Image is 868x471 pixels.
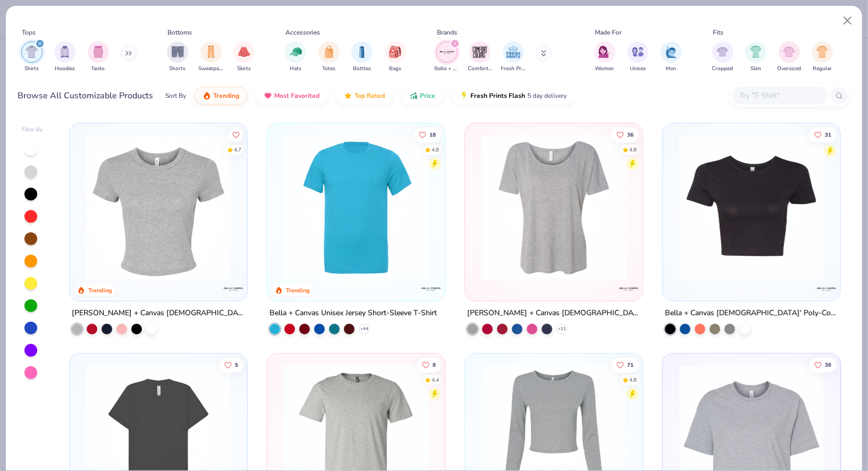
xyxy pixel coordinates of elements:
[21,41,43,73] div: filter for Shirts
[594,41,616,73] button: filter button
[22,126,43,134] div: Filter By
[629,146,636,154] div: 4.8
[739,89,821,102] input: Try "T-Shirt"
[318,41,340,73] button: filter button
[611,357,638,372] button: Like
[808,127,836,142] button: Like
[59,46,71,58] img: Hoodies Image
[88,41,109,73] button: filter button
[665,307,838,320] div: Bella + Canvas [DEMOGRAPHIC_DATA]' Poly-Cotton Crop T-Shirt
[290,65,301,73] span: Hats
[783,46,795,58] img: Oversized Image
[167,41,188,73] div: filter for Shorts
[274,91,319,100] span: Most Favorited
[745,41,766,73] div: filter for Slim
[322,65,335,73] span: Totes
[385,41,406,73] button: filter button
[213,91,239,100] span: Trending
[167,41,188,73] button: filter button
[88,41,109,73] div: filter for Tanks
[172,46,184,58] img: Shorts Image
[72,307,245,320] div: [PERSON_NAME] + Canvas [DEMOGRAPHIC_DATA]' Micro Ribbed Baby Tee
[595,28,621,37] div: Made For
[435,65,459,73] span: Bella + Canvas
[838,11,858,31] button: Close
[233,146,241,154] div: 4.7
[468,41,492,73] div: filter for Comfort Colors
[816,278,837,299] img: Bella + Canvas logo
[323,46,335,58] img: Totes Image
[22,28,36,37] div: Tops
[351,41,373,73] button: filter button
[467,307,641,320] div: [PERSON_NAME] + Canvas [DEMOGRAPHIC_DATA]' Slouchy T-Shirt
[264,91,272,100] img: most_fav.gif
[238,46,250,58] img: Skirts Image
[611,127,638,142] button: Like
[286,28,321,37] div: Accessories
[233,41,255,73] div: filter for Skirts
[558,326,566,332] span: + 11
[80,134,237,280] img: aa15adeb-cc10-480b-b531-6e6e449d5067
[431,146,439,154] div: 4.8
[501,41,526,73] div: filter for Fresh Prints
[824,362,831,367] span: 38
[389,65,401,73] span: Bags
[812,41,833,73] button: filter button
[501,65,526,73] span: Fresh Prints
[460,91,468,100] img: flash.gif
[527,90,567,102] span: 5 day delivery
[389,46,401,58] img: Bags Image
[223,278,244,299] img: Bella + Canvas logo
[278,134,434,280] img: 10a0a8bf-8f21-4ecd-81c8-814f1e31d243
[199,65,223,73] span: Sweatpants
[468,41,492,73] button: filter button
[318,41,340,73] div: filter for Totes
[205,46,217,58] img: Sweatpants Image
[751,65,761,73] span: Slim
[434,134,591,280] img: 21f585b9-bb5d-454e-ad73-31b06e5e9bdc
[420,91,435,100] span: Price
[355,91,385,100] span: Top Rated
[627,41,648,73] div: filter for Unisex
[435,41,459,73] div: filter for Bella + Canvas
[470,91,525,100] span: Fresh Prints Flash
[437,28,457,37] div: Brands
[234,362,238,367] span: 5
[237,134,393,280] img: 28425ec1-0436-412d-a053-7d6557a5cd09
[468,65,492,73] span: Comfort Colors
[55,65,75,73] span: Hoodies
[666,65,677,73] span: Men
[432,362,435,367] span: 8
[712,41,734,73] button: filter button
[813,65,832,73] span: Regular
[233,41,255,73] button: filter button
[476,134,632,280] img: 66c9def3-396c-43f3-89a1-c921e7bc6e99
[435,41,459,73] button: filter button
[630,65,646,73] span: Unisex
[165,91,186,100] div: Sort By
[777,65,801,73] span: Oversized
[452,87,575,105] button: Fresh Prints Flash5 day delivery
[713,28,723,37] div: Fits
[336,87,393,105] button: Top Rated
[439,44,455,60] img: Bella + Canvas Image
[54,41,75,73] div: filter for Hoodies
[24,65,39,73] span: Shirts
[269,307,437,320] div: Bella + Canvas Unisex Jersey Short-Sleeve T-Shirt
[599,46,611,58] img: Women Image
[416,357,441,372] button: Like
[199,41,223,73] div: filter for Sweatpants
[824,132,831,137] span: 31
[618,278,639,299] img: Bella + Canvas logo
[203,91,211,100] img: trending.gif
[812,41,833,73] div: filter for Regular
[745,41,766,73] button: filter button
[199,41,223,73] button: filter button
[632,46,644,58] img: Unisex Image
[344,91,352,100] img: TopRated.gif
[629,376,636,384] div: 4.8
[218,357,243,372] button: Like
[92,46,104,58] img: Tanks Image
[594,41,616,73] div: filter for Women
[627,362,633,367] span: 71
